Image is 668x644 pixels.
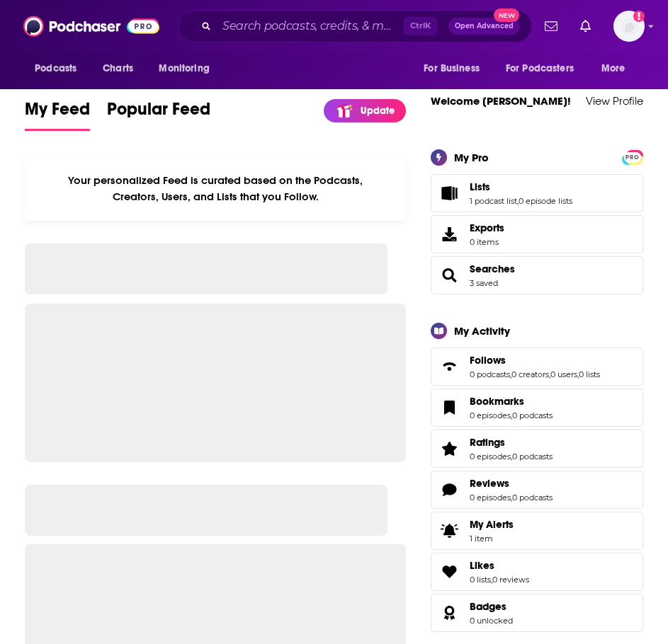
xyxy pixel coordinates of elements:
[586,94,643,108] a: View Profile
[25,156,406,221] div: Your personalized Feed is curated based on the Podcasts, Creators, Users, and Lists that you Follow.
[414,55,497,82] button: open menu
[470,518,514,531] span: My Alerts
[633,11,645,22] svg: Add a profile image
[217,15,404,38] input: Search podcasts, credits, & more...
[624,152,641,163] span: PRO
[470,237,504,247] span: 0 items
[436,439,464,459] a: Ratings
[436,480,464,500] a: Reviews
[624,151,641,162] a: PRO
[470,559,494,572] span: Likes
[431,594,643,632] span: Badges
[470,180,490,193] span: Lists
[25,98,90,128] span: My Feed
[431,347,643,386] span: Follows
[470,575,491,585] a: 0 lists
[601,59,625,79] span: More
[436,357,464,376] a: Follows
[470,180,572,193] a: Lists
[511,452,512,461] span: ,
[431,215,643,253] a: Exports
[497,55,594,82] button: open menu
[107,98,210,128] span: Popular Feed
[431,512,643,550] a: My Alerts
[491,575,492,585] span: ,
[550,369,577,379] a: 0 users
[23,13,159,40] img: Podchaser - Follow, Share and Rate Podcasts
[454,151,489,164] div: My Pro
[470,534,514,544] span: 1 item
[579,369,600,379] a: 0 lists
[455,23,514,30] span: Open Advanced
[470,263,515,275] a: Searches
[511,410,512,420] span: ,
[511,369,549,379] a: 0 creators
[517,196,519,206] span: ,
[549,369,550,379] span: ,
[470,395,524,408] span: Bookmarks
[470,222,504,234] span: Exports
[404,17,437,35] span: Ctrl K
[470,354,506,367] span: Follows
[470,278,498,288] a: 3 saved
[512,410,553,420] a: 0 podcasts
[436,398,464,418] a: Bookmarks
[613,11,645,42] button: Show profile menu
[470,410,511,420] a: 0 episodes
[519,196,572,206] a: 0 episode lists
[613,11,645,42] img: User Profile
[454,324,510,338] div: My Activity
[470,477,553,490] a: Reviews
[470,395,553,408] a: Bookmarks
[431,94,571,108] a: Welcome [PERSON_NAME]!
[494,8,519,22] span: New
[436,183,464,203] a: Lists
[506,59,574,79] span: For Podcasters
[470,452,511,461] a: 0 episodes
[25,98,90,131] a: My Feed
[431,471,643,509] span: Reviews
[574,14,596,38] a: Show notifications dropdown
[470,436,553,449] a: Ratings
[492,575,529,585] a: 0 reviews
[94,55,142,82] a: Charts
[539,14,563,38] a: Show notifications dropdown
[436,521,464,541] span: My Alerts
[436,224,464,244] span: Exports
[470,600,506,613] span: Badges
[103,59,133,79] span: Charts
[470,600,513,613] a: Badges
[107,98,210,131] a: Popular Feed
[511,493,512,502] span: ,
[577,369,579,379] span: ,
[436,562,464,582] a: Likes
[361,105,395,117] p: Update
[510,369,511,379] span: ,
[470,477,509,490] span: Reviews
[448,18,520,35] button: Open AdvancedNew
[512,452,553,461] a: 0 podcasts
[431,256,643,294] span: Searches
[512,493,553,502] a: 0 podcasts
[149,55,227,82] button: open menu
[470,436,505,449] span: Ratings
[424,59,480,79] span: For Business
[470,369,510,379] a: 0 podcasts
[470,493,511,502] a: 0 episodes
[470,559,529,572] a: Likes
[591,55,643,82] button: open menu
[431,389,643,427] span: Bookmarks
[431,553,643,591] span: Likes
[324,99,406,122] a: Update
[470,196,517,206] a: 1 podcast list
[436,265,464,285] a: Searches
[613,11,645,42] span: Logged in as ABolliger
[159,59,209,79] span: Monitoring
[178,10,532,42] div: Search podcasts, credits, & more...
[470,354,600,367] a: Follows
[470,616,513,626] a: 0 unlocked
